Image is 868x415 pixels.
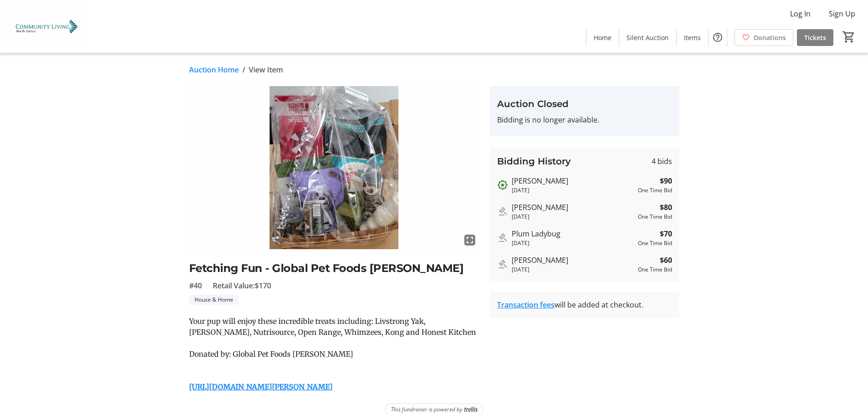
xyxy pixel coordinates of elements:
[512,175,634,186] div: [PERSON_NAME]
[497,179,508,190] mat-icon: Outbid
[660,255,672,266] strong: $60
[512,186,634,195] div: [DATE]
[754,33,786,42] span: Donations
[512,255,634,266] div: [PERSON_NAME]
[660,228,672,239] strong: $70
[497,300,555,310] a: Transaction fees
[5,4,87,49] img: Community Living North Halton's Logo
[652,156,672,167] span: 4 bids
[709,28,727,46] button: Help
[822,6,863,21] button: Sign Up
[660,175,672,186] strong: $90
[512,213,634,221] div: [DATE]
[512,202,634,213] div: [PERSON_NAME]
[512,266,634,274] div: [DATE]
[619,29,676,46] a: Silent Auction
[391,405,462,414] span: This fundraiser is powered by
[189,349,353,359] span: Donated by: Global Pet Foods [PERSON_NAME]
[638,186,672,195] div: One Time Bid
[660,202,672,213] strong: $80
[790,8,811,19] span: Log In
[497,97,672,111] h3: Auction Closed
[512,228,634,239] div: Plum Ladybug
[594,33,611,42] span: Home
[497,206,508,217] mat-icon: Outbid
[586,29,619,46] a: Home
[189,260,479,277] h2: Fetching Fun - Global Pet Foods [PERSON_NAME]
[189,64,239,75] a: Auction Home
[734,29,793,46] a: Donations
[677,29,708,46] a: Items
[829,8,855,19] span: Sign Up
[249,64,283,75] span: View Item
[189,280,202,291] span: #40
[841,29,857,45] button: Cart
[189,382,333,391] a: [URL][DOMAIN_NAME][PERSON_NAME]
[797,29,833,46] a: Tickets
[497,259,508,270] mat-icon: Outbid
[497,232,508,243] mat-icon: Outbid
[213,280,271,291] span: Retail Value: $170
[804,33,826,42] span: Tickets
[189,86,479,249] img: Image
[638,213,672,221] div: One Time Bid
[684,33,701,42] span: Items
[627,33,669,42] span: Silent Auction
[497,114,672,125] p: Bidding is no longer available.
[638,239,672,247] div: One Time Bid
[512,239,634,247] div: [DATE]
[783,6,818,21] button: Log In
[497,154,571,168] h3: Bidding History
[464,406,478,413] img: Trellis Logo
[464,235,475,246] mat-icon: fullscreen
[189,317,476,337] span: Your pup will enjoy these incredible treats including: Livstrong Yak, [PERSON_NAME], Nutrisource,...
[242,64,245,75] span: /
[638,266,672,274] div: One Time Bid
[497,299,672,310] div: will be added at checkout.
[189,295,239,305] tr-label-badge: House & Home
